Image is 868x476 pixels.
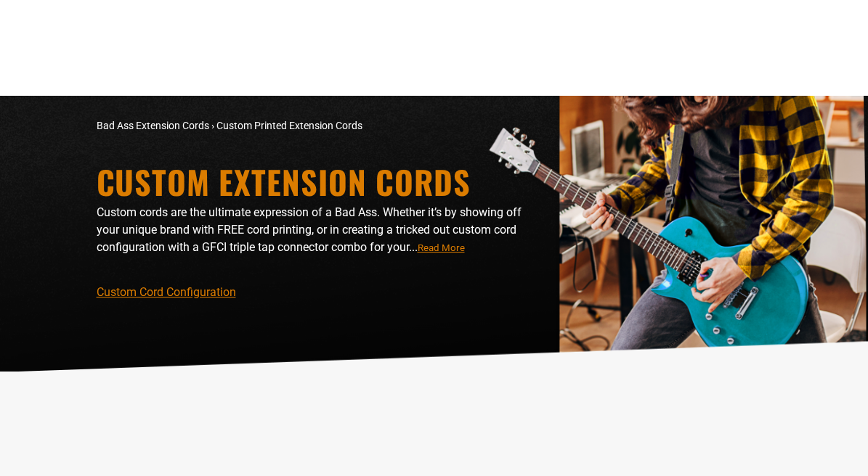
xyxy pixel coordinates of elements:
[216,120,362,131] span: Custom Printed Extension Cords
[97,285,236,299] a: Custom Cord Configuration
[418,242,465,253] span: Read More
[97,166,540,198] h1: Custom Extension Cords
[97,120,209,131] a: Bad Ass Extension Cords
[211,120,214,131] span: ›
[97,118,540,134] nav: breadcrumbs
[97,204,540,256] p: Custom cords are the ultimate expression of a Bad Ass. Whether it’s by showing off your unique br...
